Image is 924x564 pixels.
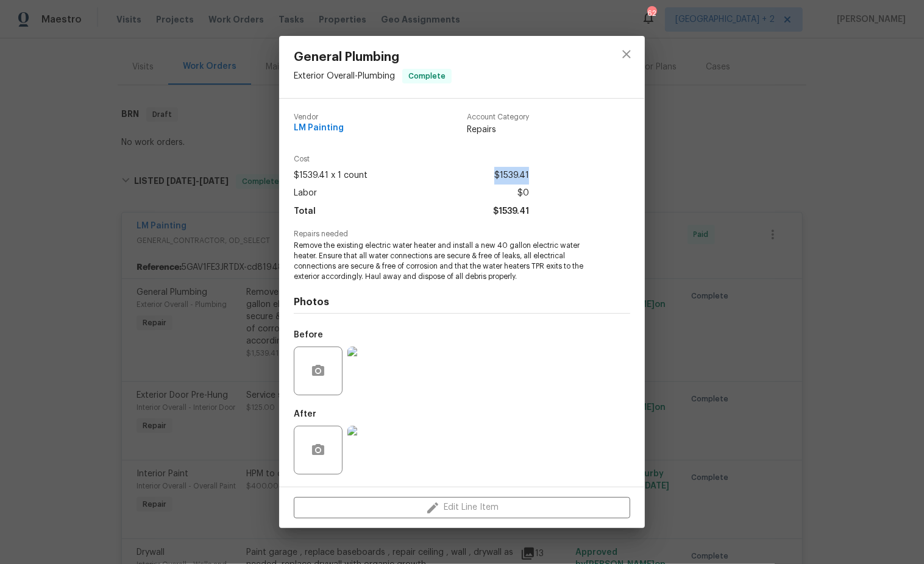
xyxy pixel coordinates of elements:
span: General Plumbing [294,51,452,64]
span: Repairs needed [294,230,630,238]
span: Exterior Overall - Plumbing [294,72,395,80]
button: close [612,40,641,69]
span: $0 [517,185,529,202]
span: $1539.41 [494,167,529,185]
span: Repairs [467,124,529,136]
span: Cost [294,155,529,163]
span: Complete [403,70,450,82]
div: 62 [647,7,656,19]
span: $1539.41 [493,203,529,220]
span: Total [294,203,316,220]
h5: Before [294,331,323,339]
span: Account Category [467,113,529,121]
span: Labor [294,185,317,202]
span: Vendor [294,113,344,121]
span: $1539.41 x 1 count [294,167,368,185]
h5: After [294,410,316,418]
h4: Photos [294,296,630,308]
span: Remove the existing electric water heater and install a new 40 gallon electric water heater. Ensu... [294,241,597,281]
span: LM Painting [294,124,344,133]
